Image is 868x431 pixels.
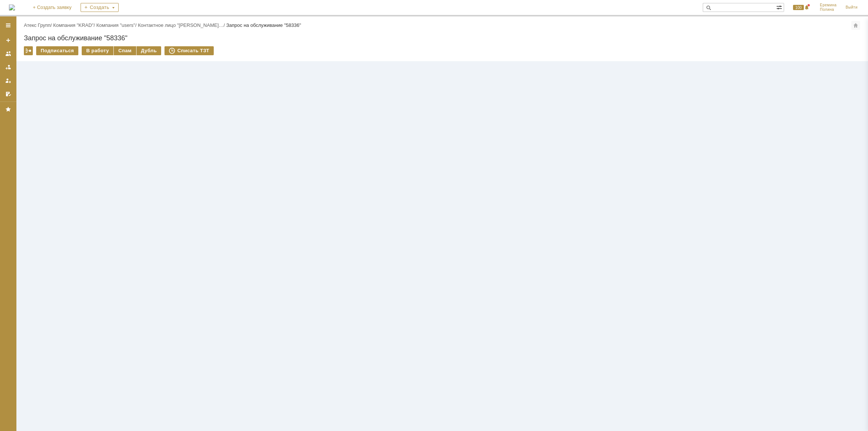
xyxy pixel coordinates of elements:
a: Мои заявки [2,75,14,87]
a: Мои согласования [2,88,14,100]
div: Работа с массовостью [24,46,33,55]
a: Атекс Групп [24,22,50,28]
div: Сделать домашней страницей [851,21,860,30]
div: Запрос на обслуживание "58336" [226,22,301,28]
img: logo [9,4,15,10]
div: / [24,22,53,28]
a: Контактное лицо "[PERSON_NAME]… [138,22,224,28]
a: Компания "KRAD" [53,22,94,28]
a: Заявки на командах [2,48,14,60]
a: Компания "users" [96,22,135,28]
a: Создать заявку [2,34,14,46]
div: Запрос на обслуживание "58336" [24,34,861,42]
span: 100 [793,5,804,10]
div: Создать [81,3,119,12]
a: Перейти на домашнюю страницу [9,4,15,10]
div: / [53,22,97,28]
span: Расширенный поиск [776,3,784,10]
div: / [138,22,226,28]
span: Еремина [820,3,837,7]
span: Полина [820,7,837,12]
a: Заявки в моей ответственности [2,61,14,73]
div: / [96,22,138,28]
